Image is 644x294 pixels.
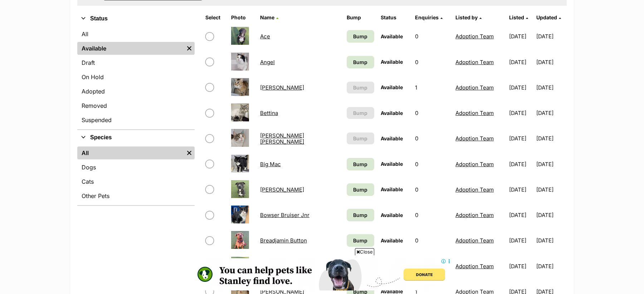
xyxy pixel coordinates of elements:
[260,132,304,145] a: [PERSON_NAME] [PERSON_NAME]
[260,14,274,20] span: Name
[77,114,195,126] a: Suspended
[260,186,304,193] a: [PERSON_NAME]
[412,126,452,151] td: 0
[353,160,367,168] span: Bump
[77,189,195,202] a: Other Pets
[536,177,566,202] td: [DATE]
[77,28,195,40] a: All
[536,75,566,100] td: [DATE]
[536,203,566,227] td: [DATE]
[455,14,482,20] a: Listed by
[260,59,275,66] a: Angel
[77,99,195,112] a: Removed
[77,146,184,159] a: All
[455,14,478,20] span: Listed by
[412,254,452,279] td: 0
[347,209,374,221] a: Bump
[506,101,536,125] td: [DATE]
[536,24,566,49] td: [DATE]
[347,82,374,93] button: Bump
[77,42,184,55] a: Available
[344,12,377,23] th: Bump
[412,203,452,227] td: 0
[381,59,403,65] span: Available
[412,228,452,253] td: 0
[347,183,374,196] a: Bump
[506,50,536,74] td: [DATE]
[347,56,374,68] a: Bump
[77,175,195,188] a: Cats
[353,84,367,91] span: Bump
[77,14,195,23] button: Status
[455,59,494,66] a: Adoption Team
[353,109,367,117] span: Bump
[536,14,561,20] a: Updated
[381,212,403,218] span: Available
[506,152,536,177] td: [DATE]
[260,161,281,168] a: Big Mac
[378,12,411,23] th: Status
[381,186,403,192] span: Available
[381,84,403,90] span: Available
[455,33,494,40] a: Adoption Team
[536,126,566,151] td: [DATE]
[506,126,536,151] td: [DATE]
[415,14,439,20] span: translation missing: en.admin.listings.index.attributes.enquiries
[77,145,195,205] div: Species
[412,24,452,49] td: 0
[77,85,195,98] a: Adopted
[381,110,403,116] span: Available
[536,14,557,20] span: Updated
[455,135,494,142] a: Adoption Team
[77,71,195,83] a: On Hold
[506,254,536,279] td: [DATE]
[353,186,367,193] span: Bump
[353,58,367,66] span: Bump
[536,254,566,279] td: [DATE]
[455,263,494,270] a: Adoption Team
[260,110,278,116] a: Bettina
[77,26,195,129] div: Status
[506,24,536,49] td: [DATE]
[412,177,452,202] td: 0
[77,161,195,174] a: Dogs
[228,12,257,23] th: Photo
[455,84,494,91] a: Adoption Team
[412,75,452,100] td: 1
[347,234,374,247] a: Bump
[260,14,278,20] a: Name
[77,56,195,69] a: Draft
[260,237,307,244] a: Breadjamin Button
[192,258,452,290] iframe: Advertisement
[347,158,374,170] a: Bump
[381,135,403,141] span: Available
[381,33,403,39] span: Available
[455,186,494,193] a: Adoption Team
[260,212,309,218] a: Bowser Bruiser Jnr
[347,132,374,144] button: Bump
[455,161,494,168] a: Adoption Team
[203,12,228,23] th: Select
[260,84,304,91] a: [PERSON_NAME]
[536,228,566,253] td: [DATE]
[355,248,374,255] span: Close
[184,146,195,159] a: Remove filter
[381,237,403,244] span: Available
[455,110,494,116] a: Adoption Team
[506,177,536,202] td: [DATE]
[353,135,367,142] span: Bump
[412,50,452,74] td: 0
[184,42,195,55] a: Remove filter
[506,228,536,253] td: [DATE]
[353,237,367,244] span: Bump
[509,14,524,20] span: Listed
[381,161,403,167] span: Available
[412,101,452,125] td: 0
[455,237,494,244] a: Adoption Team
[506,203,536,227] td: [DATE]
[77,133,195,142] button: Species
[412,152,452,177] td: 0
[353,33,367,40] span: Bump
[260,33,270,40] a: Ace
[536,152,566,177] td: [DATE]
